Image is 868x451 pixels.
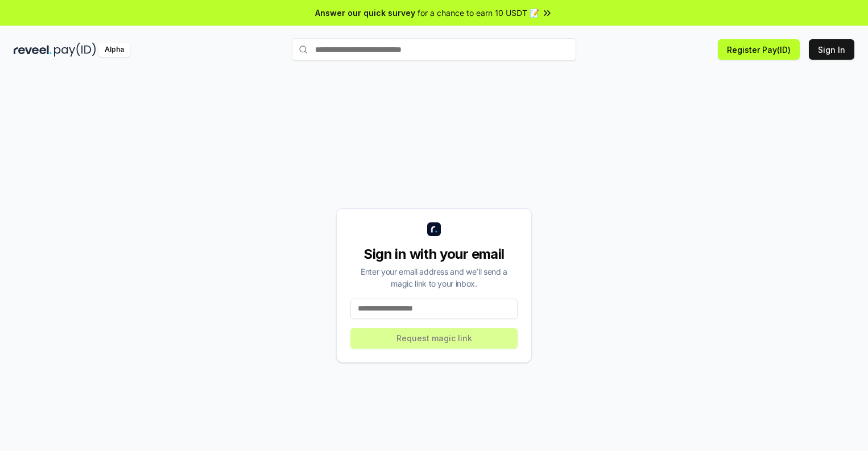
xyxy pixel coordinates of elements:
div: Enter your email address and we’ll send a magic link to your inbox. [350,266,518,289]
div: Sign in with your email [350,245,518,263]
button: Register Pay(ID) [718,39,800,60]
button: Sign In [809,39,854,60]
img: pay_id [54,43,96,57]
img: logo_small [427,222,441,236]
div: Alpha [98,43,130,57]
span: Answer our quick survey [315,7,415,19]
img: reveel_dark [14,43,52,57]
span: for a chance to earn 10 USDT 📝 [418,7,539,19]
